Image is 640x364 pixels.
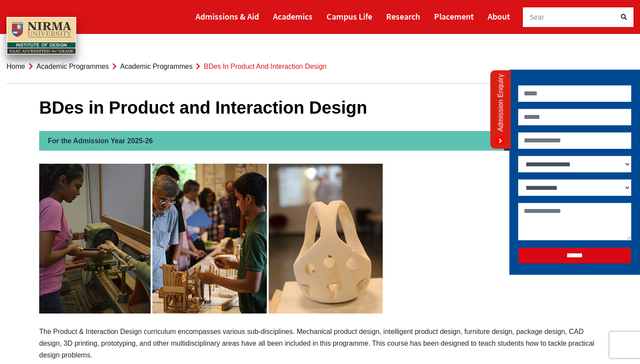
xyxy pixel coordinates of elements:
[7,63,25,70] a: Home
[273,7,313,25] a: Academics
[39,164,383,313] img: ID
[39,164,601,361] p: The Product & Interaction Design curriculum encompasses various sub-disciplines. Mechanical produ...
[204,63,327,70] span: BDes in Product and Interaction Design
[490,71,511,149] a: Admission Enquiry
[530,12,545,22] span: Sear
[386,7,420,25] a: Research
[488,7,510,25] a: About
[120,63,192,70] a: Academic Programmes
[518,85,631,264] form: Contact form
[37,63,109,70] a: Academic Programmes
[327,7,372,25] a: Campus Life
[39,131,504,151] h2: For the Admission Year 2025-26
[434,7,474,25] a: Placement
[195,7,259,25] a: Admissions & Aid
[39,97,601,118] h1: BDes in Product and Interaction Design
[7,50,633,84] nav: breadcrumb
[7,17,76,54] img: main_logo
